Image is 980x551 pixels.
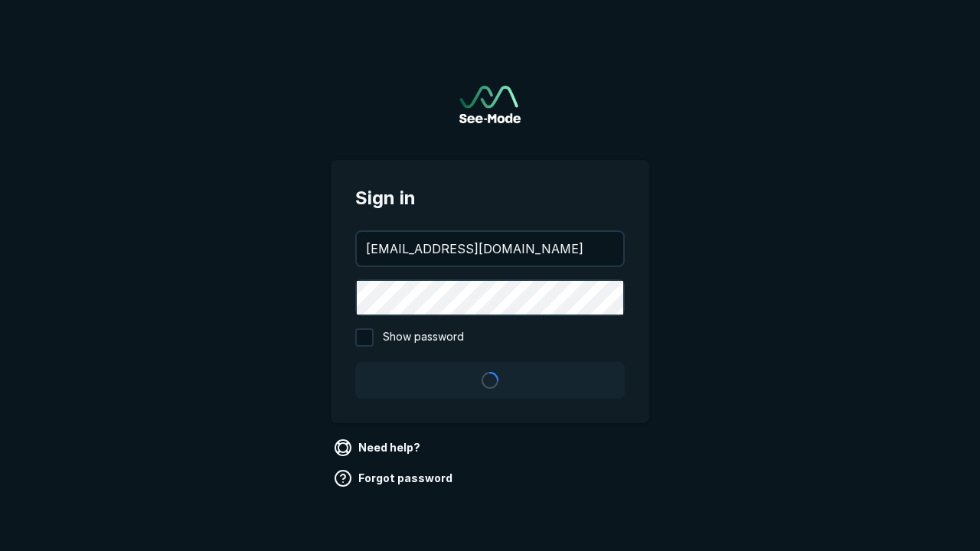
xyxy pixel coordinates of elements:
input: your@email.com [357,232,623,266]
a: Need help? [331,435,426,460]
a: Forgot password [331,466,459,491]
span: Sign in [355,184,625,212]
img: See-Mode Logo [459,86,521,123]
a: Go to sign in [459,86,521,123]
span: Show password [383,328,464,347]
